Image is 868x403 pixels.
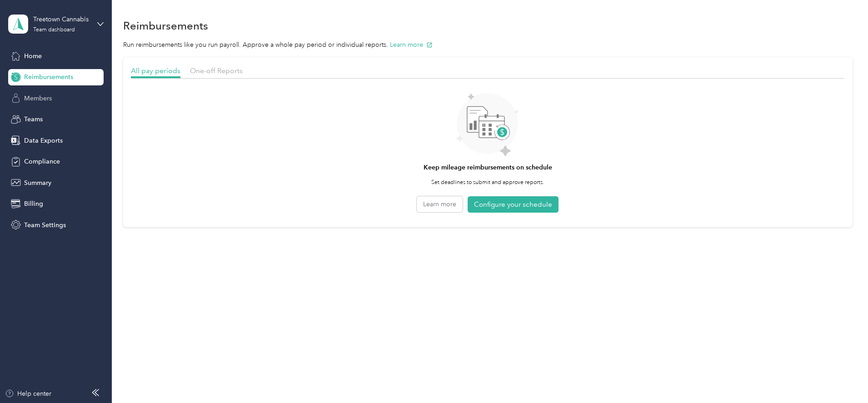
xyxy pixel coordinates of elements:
[468,196,559,213] button: Configure your schedule
[123,40,853,50] p: Run reimbursements like you run payroll. Approve a whole pay period or individual reports.
[123,21,208,30] h1: Reimbursements
[131,66,180,75] span: All pay periods
[24,199,43,209] span: Billing
[417,196,463,212] button: Learn more
[33,15,90,24] div: Treetown Cannabis
[424,163,552,172] h4: Keep mileage reimbursements on schedule
[24,94,52,103] span: Members
[817,352,868,403] iframe: Everlance-gr Chat Button Frame
[24,178,51,188] span: Summary
[33,27,75,33] div: Team dashboard
[24,51,42,61] span: Home
[390,40,433,50] button: Learn more
[24,136,63,145] span: Data Exports
[24,114,43,124] span: Teams
[190,66,243,75] span: One-off Reports
[431,179,544,187] p: Set deadlines to submit and approve reports.
[24,220,66,230] span: Team Settings
[5,389,51,398] button: Help center
[24,157,60,166] span: Compliance
[24,72,73,82] span: Reimbursements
